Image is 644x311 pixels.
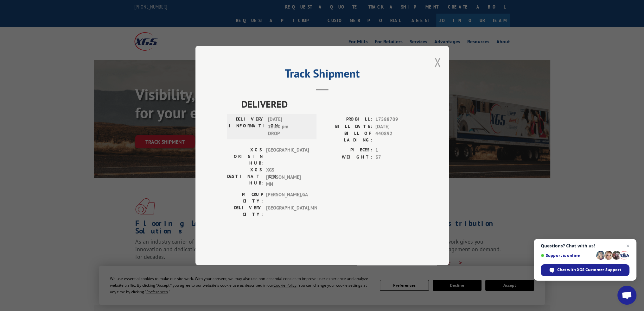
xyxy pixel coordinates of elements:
[541,253,594,258] span: Support is online
[266,204,309,218] span: [GEOGRAPHIC_DATA] , MN
[266,146,309,166] span: [GEOGRAPHIC_DATA]
[375,130,417,143] span: 440892
[617,286,636,305] a: Open chat
[541,264,629,276] span: Chat with XGS Customer Support
[227,146,263,166] label: XGS ORIGIN HUB:
[322,146,372,154] label: PIECES:
[227,204,263,218] label: DELIVERY CITY:
[241,97,417,111] span: DELIVERED
[322,154,372,161] label: WEIGHT:
[266,191,309,204] span: [PERSON_NAME] , GA
[557,267,621,273] span: Chat with XGS Customer Support
[375,154,417,161] span: 37
[541,243,629,248] span: Questions? Chat with us!
[375,123,417,130] span: [DATE]
[322,123,372,130] label: BILL DATE:
[375,116,417,123] span: 17588709
[266,166,309,188] span: XGS [PERSON_NAME] MN
[322,116,372,123] label: PROBILL:
[227,69,417,81] h2: Track Shipment
[434,54,441,71] button: Close modal
[227,166,263,188] label: XGS DESTINATION HUB:
[375,146,417,154] span: 1
[322,130,372,143] label: BILL OF LADING:
[268,116,311,137] span: [DATE] 12:00 pm DROP
[227,191,263,204] label: PICKUP CITY:
[229,116,265,137] label: DELIVERY INFORMATION:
